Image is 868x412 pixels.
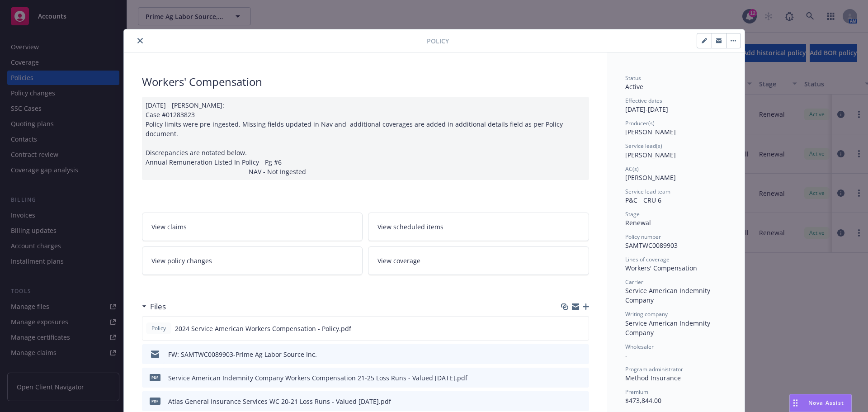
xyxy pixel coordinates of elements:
a: View coverage [368,246,589,275]
button: preview file [577,397,585,406]
span: View scheduled items [377,222,443,232]
span: Effective dates [625,97,662,104]
span: SAMTWC0089903 [625,241,678,250]
button: preview file [577,324,585,333]
a: View policy changes [142,246,363,275]
span: P&C - CRU 6 [625,196,661,204]
button: download file [563,350,570,359]
span: Writing company [625,310,668,318]
span: pdf [150,374,160,381]
div: Atlas General Insurance Services WC 20-21 Loss Runs - Valued [DATE].pdf [168,397,391,406]
span: Carrier [625,278,643,286]
span: View coverage [377,256,420,265]
span: Service lead(s) [625,142,662,150]
div: Service American Indemnity Company Workers Compensation 21-25 Loss Runs - Valued [DATE].pdf [168,373,467,383]
span: [PERSON_NAME] [625,173,676,182]
span: - [625,351,627,360]
span: pdf [150,398,160,404]
a: View scheduled items [368,213,589,241]
span: Policy [150,324,168,332]
button: download file [563,373,570,383]
span: Nova Assist [808,399,844,407]
button: download file [563,397,570,406]
span: Producer(s) [625,119,655,127]
h3: Files [150,301,166,313]
span: Status [625,74,641,82]
span: View claims [151,222,187,232]
span: Renewal [625,218,651,227]
span: Service lead team [625,188,670,195]
div: Files [142,301,166,313]
div: [DATE] - [DATE] [625,97,726,114]
button: preview file [577,350,585,359]
div: [DATE] - [PERSON_NAME]: Case #01283823 Policy limits were pre-ingested. Missing fields updated in... [142,97,589,180]
span: Workers' Compensation [625,264,697,272]
span: [PERSON_NAME] [625,128,676,136]
span: Lines of coverage [625,256,670,263]
button: Nova Assist [789,394,852,412]
span: Policy [427,36,449,46]
span: Policy number [625,233,661,241]
button: download file [562,324,570,333]
span: Wholesaler [625,343,654,350]
span: Program administrator [625,365,683,373]
span: AC(s) [625,165,639,173]
a: View claims [142,213,363,241]
span: [PERSON_NAME] [625,151,676,159]
span: Stage [625,210,640,218]
span: Service American Indemnity Company [625,286,712,304]
span: View policy changes [151,256,212,265]
span: $473,844.00 [625,396,661,405]
span: Premium [625,388,648,396]
span: Active [625,82,643,91]
button: close [135,35,146,46]
span: Service American Indemnity Company [625,319,712,337]
button: preview file [577,373,585,383]
div: Workers' Compensation [142,74,589,90]
span: 2024 Service American Workers Compensation - Policy.pdf [175,324,351,333]
span: Method Insurance [625,374,681,382]
div: FW: SAMTWC0089903-Prime Ag Labor Source Inc. [168,350,317,359]
div: Drag to move [790,394,801,412]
